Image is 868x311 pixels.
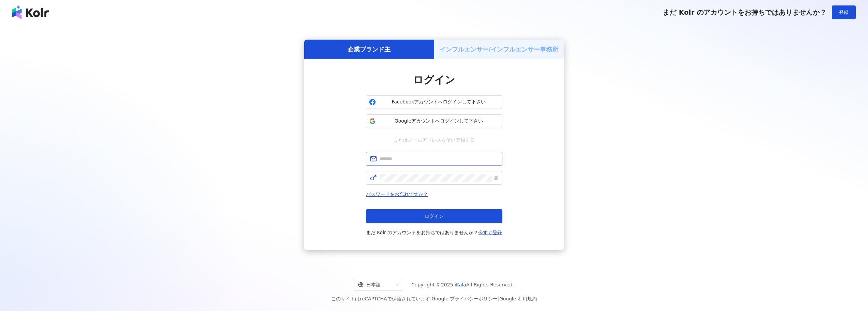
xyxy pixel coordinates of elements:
[663,8,826,16] span: まだ Kolr のアカウントをお持ちではありませんか？
[431,296,498,301] a: Google プライバシーポリシー
[348,45,391,54] h5: 企業ブランド主
[478,230,502,235] a: 今すぐ登録
[358,279,393,290] div: 日本語
[425,213,444,219] span: ログイン
[440,45,559,54] h5: インフルエンサー/インフルエンサー事務所
[832,5,856,19] button: 登録
[379,99,499,105] span: Facebookアカウントへログインして下さい
[411,281,514,289] span: Copyright © 2025 All Rights Reserved.
[331,295,537,303] span: このサイトはreCAPTCHAで保護されています
[389,136,480,144] span: またはメールアドレスを使い登録する
[12,5,49,19] img: logo
[839,10,849,15] span: 登録
[455,282,466,287] a: iKala
[366,209,502,223] button: ログイン
[413,74,455,86] span: ログイン
[430,296,432,301] span: |
[499,296,537,301] a: Google 利用規約
[494,175,498,180] span: eye-invisible
[379,118,499,125] span: Googleアカウントへログインして下さい
[498,296,499,301] span: |
[366,114,502,128] button: Googleアカウントへログインして下さい
[366,95,502,109] button: Facebookアカウントへログインして下さい
[366,228,502,237] span: まだ Kolr のアカウントをお持ちではありませんか？
[366,192,428,197] a: パスワードをお忘れですか？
